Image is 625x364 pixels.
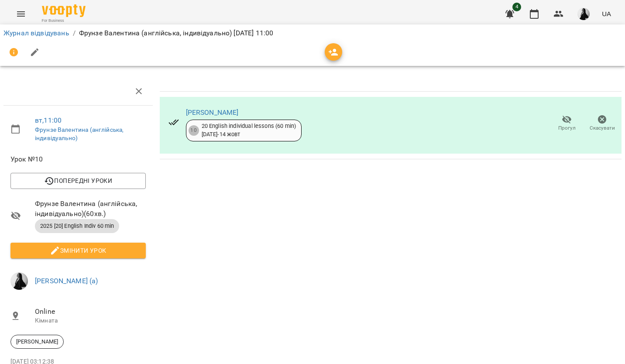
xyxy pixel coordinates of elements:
[590,124,615,132] span: Скасувати
[73,28,76,38] li: /
[35,306,146,317] span: Online
[602,9,611,18] span: UA
[35,126,124,142] a: Фрунзе Валентина (англійська, індивідуально)
[10,243,146,258] button: Змінити урок
[3,28,622,38] nav: breadcrumb
[549,111,584,136] button: Прогул
[42,4,86,17] img: Voopty Logo
[10,154,146,165] span: Урок №10
[79,28,273,38] p: Фрунзе Валентина (англійська, індивідуально) [DATE] 11:00
[11,338,63,346] span: [PERSON_NAME]
[35,222,119,230] span: 2025 [20] English Indiv 60 min
[186,108,239,117] a: [PERSON_NAME]
[10,173,146,189] button: Попередні уроки
[10,335,64,349] div: [PERSON_NAME]
[10,272,28,290] img: a8a45f5fed8cd6bfe970c81335813bd9.jpg
[35,116,62,124] a: вт , 11:00
[17,175,139,186] span: Попередні уроки
[10,3,31,24] button: Menu
[512,3,521,11] span: 4
[577,8,590,20] img: a8a45f5fed8cd6bfe970c81335813bd9.jpg
[558,124,576,132] span: Прогул
[17,245,139,256] span: Змінити урок
[584,111,620,136] button: Скасувати
[202,122,296,138] div: 20 English individual lessons (60 min) [DATE] - 14 жовт
[42,18,86,24] span: For Business
[35,316,146,325] p: Кімната
[598,6,615,22] button: UA
[35,199,146,219] span: Фрунзе Валентина (англійська, індивідуально) ( 60 хв. )
[189,125,199,136] div: 10
[3,29,69,37] a: Журнал відвідувань
[35,277,98,285] a: [PERSON_NAME] (а)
